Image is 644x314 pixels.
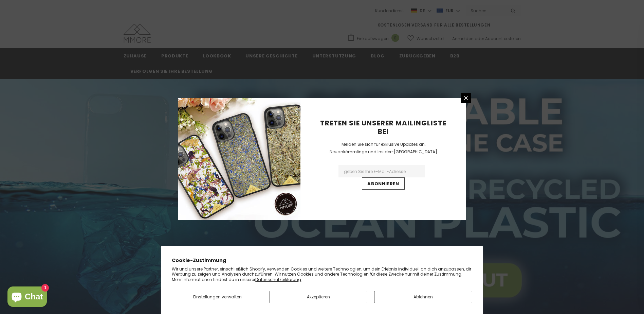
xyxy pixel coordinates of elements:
button: Akzeptieren [270,291,367,303]
button: Ablehnen [374,291,472,303]
input: Email Address [338,165,425,177]
p: Wir und unsere Partner, einschließlich Shopify, verwenden Cookies und weitere Technologien, um de... [172,266,472,282]
span: Einstellungen verwalten [193,294,242,300]
inbox-online-store-chat: Onlineshop-Chat von Shopify [5,286,49,309]
h2: Cookie-Zustimmung [172,257,472,264]
a: Datenschutzerklärung [255,277,301,282]
span: Treten Sie unserer Mailingliste bei [320,118,446,136]
input: Abonnieren [362,177,405,190]
a: Schließen [461,93,471,103]
button: Einstellungen verwalten [172,291,263,303]
span: Melden Sie sich für exklusive Updates an, Neuankömmlinge und Insider-[GEOGRAPHIC_DATA] [330,141,437,155]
